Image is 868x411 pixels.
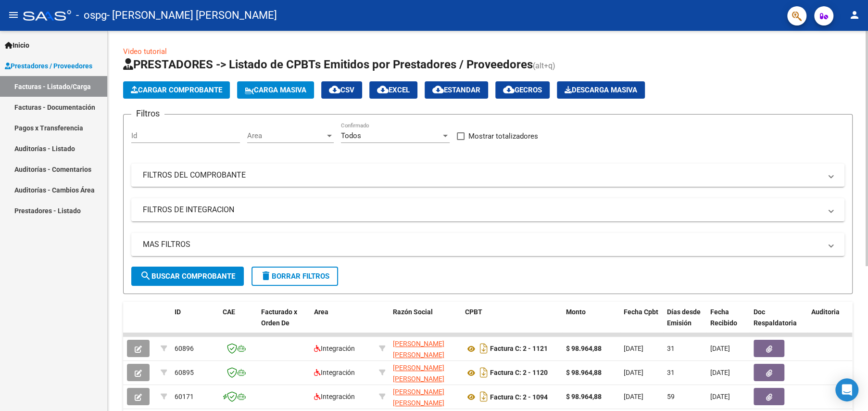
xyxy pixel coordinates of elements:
span: [DATE] [624,369,643,376]
datatable-header-cell: Días desde Emisión [663,302,706,344]
span: [DATE] [710,345,730,352]
a: Video tutorial [123,47,167,56]
strong: $ 98.964,88 [566,345,602,352]
span: Mostrar totalizadores [468,130,538,142]
span: 60896 [175,345,194,352]
mat-expansion-panel-header: FILTROS DE INTEGRACION [131,198,844,221]
datatable-header-cell: ID [171,302,219,344]
mat-expansion-panel-header: FILTROS DEL COMPROBANTE [131,164,844,187]
span: PRESTADORES -> Listado de CPBTs Emitidos por Prestadores / Proveedores [123,58,533,71]
span: [DATE] [710,369,730,376]
button: Estandar [425,81,488,99]
app-download-masive: Descarga masiva de comprobantes (adjuntos) [557,81,645,99]
span: Monto [566,308,586,316]
span: (alt+q) [533,61,555,70]
mat-panel-title: FILTROS DE INTEGRACION [143,205,821,215]
div: 23162529064 [393,338,457,359]
span: Gecros [503,86,542,94]
span: CSV [329,86,354,94]
span: Integración [314,369,355,376]
div: 23162529064 [393,386,457,407]
span: 60895 [175,369,194,376]
mat-expansion-panel-header: MAS FILTROS [131,233,844,256]
span: Inicio [5,40,29,51]
span: Facturado x Orden De [261,308,297,327]
datatable-header-cell: Area [310,302,375,344]
span: [DATE] [624,345,643,352]
button: Buscar Comprobante [131,267,244,286]
datatable-header-cell: Auditoria [807,302,853,344]
mat-icon: cloud_download [503,84,515,95]
span: [DATE] [710,393,730,400]
span: CPBT [465,308,482,316]
span: [DATE] [624,393,643,400]
strong: $ 98.964,88 [566,369,602,376]
span: Razón Social [393,308,433,316]
button: Gecros [495,81,550,99]
div: Open Intercom Messenger [835,378,858,401]
span: Todos [341,131,361,140]
strong: Factura C: 2 - 1121 [490,345,548,353]
span: Fecha Cpbt [624,308,658,316]
span: Buscar Comprobante [140,272,235,281]
datatable-header-cell: Fecha Recibido [706,302,750,344]
div: 23162529064 [393,362,457,383]
mat-icon: cloud_download [432,84,444,95]
span: 59 [667,393,675,400]
span: Carga Masiva [245,86,306,94]
i: Descargar documento [478,365,490,380]
span: Borrar Filtros [260,272,329,281]
mat-panel-title: FILTROS DEL COMPROBANTE [143,170,821,180]
span: Auditoria [811,308,840,316]
i: Descargar documento [478,389,490,404]
i: Descargar documento [478,341,490,356]
datatable-header-cell: CAE [219,302,257,344]
mat-icon: cloud_download [329,84,340,95]
span: [PERSON_NAME] [PERSON_NAME] [393,340,444,359]
button: Carga Masiva [237,81,314,99]
span: Días desde Emisión [667,308,701,327]
span: Cargar Comprobante [131,86,222,94]
strong: $ 98.964,88 [566,393,602,400]
span: Integración [314,393,355,400]
mat-icon: delete [260,270,272,282]
datatable-header-cell: Doc Respaldatoria [750,302,807,344]
h3: Filtros [131,107,164,120]
button: CSV [321,81,362,99]
datatable-header-cell: Monto [562,302,620,344]
button: EXCEL [369,81,417,99]
span: Fecha Recibido [710,308,737,327]
span: ID [175,308,181,316]
datatable-header-cell: Razón Social [389,302,461,344]
span: 60171 [175,393,194,400]
span: CAE [223,308,235,316]
datatable-header-cell: Fecha Cpbt [620,302,663,344]
span: Doc Respaldatoria [754,308,797,327]
mat-icon: search [140,270,151,282]
button: Descarga Masiva [557,81,645,99]
strong: Factura C: 2 - 1094 [490,393,548,401]
span: Area [314,308,328,316]
datatable-header-cell: CPBT [461,302,562,344]
span: [PERSON_NAME] [PERSON_NAME] [393,364,444,383]
span: - [PERSON_NAME] [PERSON_NAME] [107,5,277,26]
mat-panel-title: MAS FILTROS [143,239,821,250]
span: [PERSON_NAME] [PERSON_NAME] [393,388,444,407]
mat-icon: cloud_download [377,84,389,95]
button: Borrar Filtros [252,267,338,286]
span: Prestadores / Proveedores [5,61,92,71]
mat-icon: person [849,9,860,21]
mat-icon: menu [8,9,19,21]
span: EXCEL [377,86,410,94]
strong: Factura C: 2 - 1120 [490,369,548,377]
button: Cargar Comprobante [123,81,230,99]
span: 31 [667,345,675,352]
span: Estandar [432,86,480,94]
span: Integración [314,345,355,352]
span: 31 [667,369,675,376]
span: Descarga Masiva [565,86,637,94]
datatable-header-cell: Facturado x Orden De [257,302,310,344]
span: - ospg [76,5,107,26]
span: Area [247,131,325,140]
